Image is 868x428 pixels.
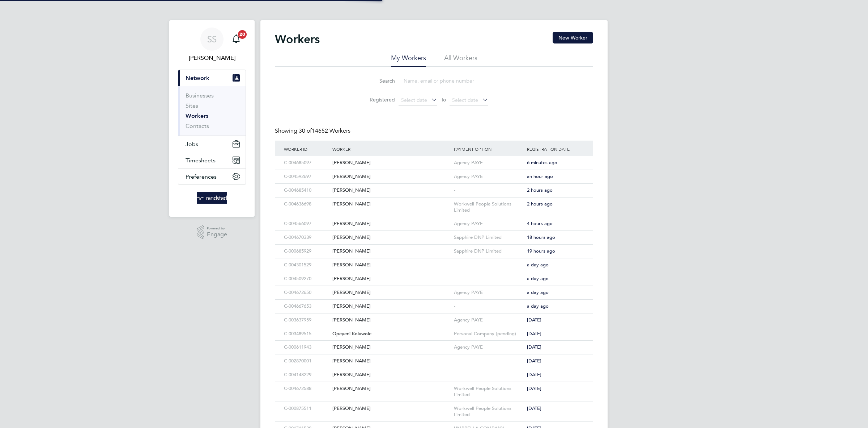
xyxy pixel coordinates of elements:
span: 6 minutes ago [527,159,557,166]
div: C-004672588 [282,382,331,395]
div: Workwell People Solutions Limited [452,402,525,421]
div: C-004672650 [282,286,331,299]
label: Registered [362,96,395,103]
li: My Workers [391,54,426,67]
div: Network [178,86,246,136]
span: 19 hours ago [527,248,555,254]
a: C-004148229[PERSON_NAME]-[DATE] [282,368,586,374]
div: C-004592697 [282,170,331,183]
div: [PERSON_NAME] [331,231,452,244]
a: C-004672650[PERSON_NAME]Agency PAYEa day ago [282,286,586,292]
span: Jobs [186,141,198,147]
a: C-004509270[PERSON_NAME]-a day ago [282,272,586,278]
a: Businesses [186,92,214,99]
span: [DATE] [527,331,541,337]
a: C-003489515Opeyeni KolawolePersonal Company (pending)[DATE] [282,327,586,333]
div: C-004636698 [282,198,331,211]
span: a day ago [527,303,549,309]
span: Timesheets [186,157,216,164]
div: Agency PAYE [452,341,525,354]
div: [PERSON_NAME] [331,156,452,170]
span: Powered by [207,225,227,232]
div: Agency PAYE [452,313,525,327]
h2: Workers [275,32,320,46]
a: C-002870001[PERSON_NAME]-[DATE] [282,354,586,360]
button: Preferences [178,169,246,184]
span: a day ago [527,275,549,282]
div: C-002870001 [282,354,331,368]
a: C-004670339[PERSON_NAME]Sapphire DNP Limited18 hours ago [282,230,586,237]
a: C-004685410[PERSON_NAME]-2 hours ago [282,183,586,190]
span: 2 hours ago [527,187,553,193]
a: SS[PERSON_NAME] [178,28,246,62]
div: [PERSON_NAME] [331,382,452,395]
div: C-003637959 [282,313,331,327]
div: [PERSON_NAME] [331,341,452,354]
div: [PERSON_NAME] [331,313,452,327]
span: Preferences [186,173,217,180]
li: All Workers [444,54,477,67]
span: Shaye Stoneham [178,54,246,62]
div: - [452,258,525,272]
a: Workers [186,112,208,119]
div: [PERSON_NAME] [331,368,452,382]
span: 30 of [299,127,312,134]
button: New Worker [553,32,593,43]
span: Engage [207,232,227,238]
div: [PERSON_NAME] [331,198,452,211]
div: [PERSON_NAME] [331,286,452,299]
div: Registration Date [525,141,586,157]
a: C-000685929[PERSON_NAME]Sapphire DNP Limited19 hours ago [282,244,586,250]
div: C-004685097 [282,156,331,170]
a: C-004672588[PERSON_NAME]Workwell People Solutions Limited[DATE] [282,382,586,388]
div: - [452,272,525,286]
div: Agency PAYE [452,286,525,299]
span: a day ago [527,289,549,295]
div: Payment Option [452,141,525,157]
div: [PERSON_NAME] [331,272,452,286]
a: 20 [229,28,243,51]
span: [DATE] [527,405,541,411]
div: Personal Company (pending) [452,327,525,341]
span: [DATE] [527,317,541,323]
span: 18 hours ago [527,234,555,240]
span: Network [186,75,209,82]
span: 4 hours ago [527,220,553,227]
div: - [452,300,525,313]
span: SS [207,34,217,44]
label: Search [362,78,395,84]
nav: Main navigation [169,20,255,217]
a: C-004685097[PERSON_NAME]Agency PAYE6 minutes ago [282,156,586,162]
div: C-004509270 [282,272,331,286]
a: C-004301529[PERSON_NAME]-a day ago [282,258,586,264]
div: Worker ID [282,141,331,157]
a: C-000611943[PERSON_NAME]Agency PAYE[DATE] [282,340,586,346]
div: C-004566097 [282,217,331,230]
div: Worker [331,141,452,157]
span: 20 [238,30,247,39]
button: Timesheets [178,152,246,168]
div: - [452,184,525,197]
div: [PERSON_NAME] [331,170,452,183]
div: [PERSON_NAME] [331,245,452,258]
div: [PERSON_NAME] [331,258,452,272]
div: C-004148229 [282,368,331,382]
img: randstad-logo-retina.png [197,192,227,204]
div: Workwell People Solutions Limited [452,198,525,217]
div: Sapphire DNP Limited [452,231,525,244]
div: [PERSON_NAME] [331,402,452,415]
a: Contacts [186,122,209,129]
div: C-003489515 [282,327,331,341]
span: [DATE] [527,385,541,391]
a: C-004667653[PERSON_NAME]-a day ago [282,299,586,306]
div: [PERSON_NAME] [331,354,452,368]
div: C-004685410 [282,184,331,197]
a: C-004592697[PERSON_NAME]Agency PAYEan hour ago [282,170,586,176]
div: Opeyeni Kolawole [331,327,452,341]
a: C-004636698[PERSON_NAME]Workwell People Solutions Limited2 hours ago [282,197,586,203]
div: Workwell People Solutions Limited [452,382,525,402]
a: Powered byEngage [197,225,227,239]
span: 14652 Workers [299,127,350,134]
button: Network [178,70,246,86]
span: 2 hours ago [527,201,553,207]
